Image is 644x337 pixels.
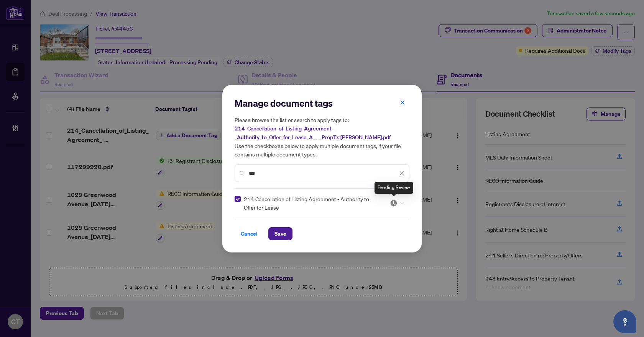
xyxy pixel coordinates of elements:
span: Save [274,228,286,240]
h5: Please browse the list or search to apply tags to: Use the checkboxes below to apply multiple doc... [235,116,409,158]
button: Open asap [613,310,636,333]
span: close [399,171,404,176]
div: Pending Review [375,182,413,194]
span: Cancel [241,228,258,240]
button: Cancel [235,227,264,240]
span: 214 Cancellation of Listing Agreement - Authority to Offer for Lease [244,195,381,212]
span: 214_Cancellation_of_Listing_Agreement_-_Authority_to_Offer_for_Lease_A__-_PropTx-[PERSON_NAME].pdf [235,125,391,141]
span: Pending Review [390,199,404,207]
h2: Manage document tags [235,97,409,109]
img: status [390,199,398,207]
span: close [400,100,405,105]
button: Save [268,227,292,240]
